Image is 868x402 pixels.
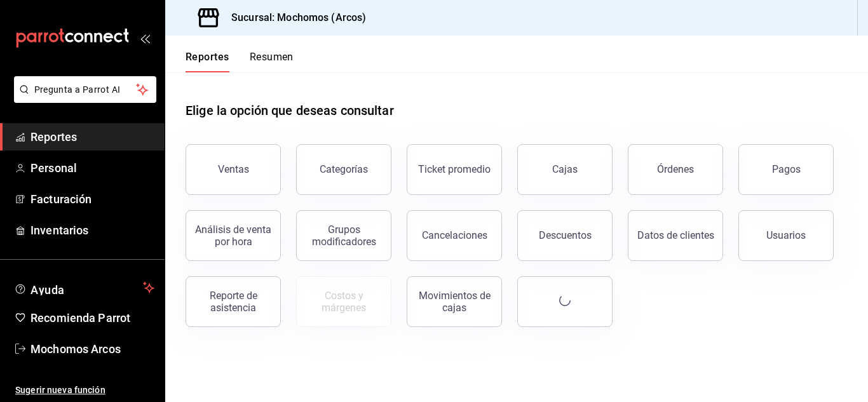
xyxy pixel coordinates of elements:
[186,51,294,72] div: navigation tabs
[552,163,578,175] div: Cajas
[31,191,154,208] span: Facturación
[407,210,502,261] button: Cancelaciones
[637,229,714,241] div: Datos de clientes
[9,92,156,105] a: Pregunta a Parrot AI
[31,159,154,177] span: Personal
[407,276,502,327] button: Movimientos de cajas
[415,290,494,314] div: Movimientos de cajas
[320,163,368,175] div: Categorías
[31,309,154,326] span: Recomienda Parrot
[186,210,281,261] button: Análisis de venta por hora
[31,128,154,145] span: Reportes
[766,229,806,241] div: Usuarios
[15,384,154,397] span: Sugerir nueva función
[304,224,383,248] div: Grupos modificadores
[186,144,281,195] button: Ventas
[628,210,723,261] button: Datos de clientes
[221,10,366,25] h3: Sucursal: Mochomos (Arcos)
[296,276,391,327] button: Contrata inventarios para ver este reporte
[218,163,249,175] div: Ventas
[407,144,502,195] button: Ticket promedio
[14,76,156,103] button: Pregunta a Parrot AI
[250,51,294,72] button: Resumen
[772,163,801,175] div: Pagos
[517,210,613,261] button: Descuentos
[31,340,154,358] span: Mochomos Arcos
[738,144,834,195] button: Pagos
[738,210,834,261] button: Usuarios
[140,33,150,43] button: open_drawer_menu
[34,83,137,97] span: Pregunta a Parrot AI
[628,144,723,195] button: Órdenes
[31,222,154,239] span: Inventarios
[194,290,273,314] div: Reporte de asistencia
[517,144,613,195] button: Cajas
[31,280,138,295] span: Ayuda
[418,163,491,175] div: Ticket promedio
[186,51,229,72] button: Reportes
[194,224,273,248] div: Análisis de venta por hora
[422,229,487,241] div: Cancelaciones
[539,229,592,241] div: Descuentos
[296,144,391,195] button: Categorías
[186,101,394,120] h1: Elige la opción que deseas consultar
[657,163,694,175] div: Órdenes
[296,210,391,261] button: Grupos modificadores
[186,276,281,327] button: Reporte de asistencia
[304,290,383,314] div: Costos y márgenes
